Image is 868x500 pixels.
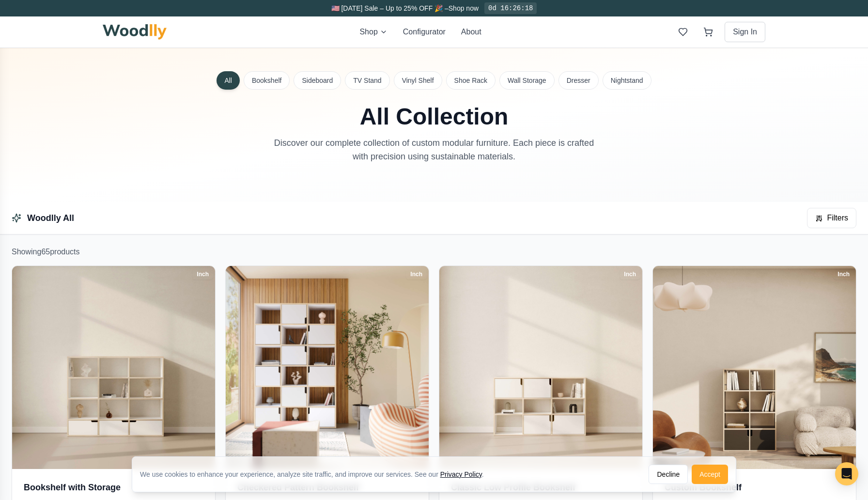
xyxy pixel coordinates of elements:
[294,71,341,90] button: Sideboard
[226,266,429,469] img: Checkered Pattern Bookshelf
[499,71,555,90] button: Wall Storage
[439,266,642,469] img: Classic Low Profile Bookshelf
[192,269,213,280] div: Inch
[27,213,74,223] a: Woodlly All
[403,26,446,38] button: Configurator
[271,136,597,163] p: Discover our complete collection of custom modular furniture. Each piece is crafted with precisio...
[620,269,640,280] div: Inch
[449,4,479,12] a: Shop now
[217,71,240,90] button: All
[725,22,765,42] button: Sign In
[331,4,449,12] span: 🇺🇸 [DATE] Sale – Up to 25% OFF 🎉 –
[12,266,215,469] img: Bookshelf with Storage
[345,71,389,90] button: TV Stand
[653,266,856,469] img: Custom Bookshelf
[446,71,496,90] button: Shoe Rack
[12,246,856,258] p: Showing 65 product s
[807,208,856,228] button: Filters
[394,71,442,90] button: Vinyl Shelf
[827,212,848,224] span: Filters
[140,469,492,479] div: We use cookies to enhance your experience, analyze site traffic, and improve our services. See our .
[359,26,387,38] button: Shop
[835,462,858,485] div: Open Intercom Messenger
[649,465,688,484] button: Decline
[484,2,537,14] div: 0d 16:26:18
[103,24,167,40] img: Woodlly
[558,71,599,90] button: Dresser
[833,269,854,280] div: Inch
[603,71,651,90] button: Nightstand
[461,26,481,38] button: About
[406,269,427,280] div: Inch
[244,71,290,90] button: Bookshelf
[440,470,482,478] a: Privacy Policy
[692,465,728,484] button: Accept
[103,105,765,128] h1: All Collection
